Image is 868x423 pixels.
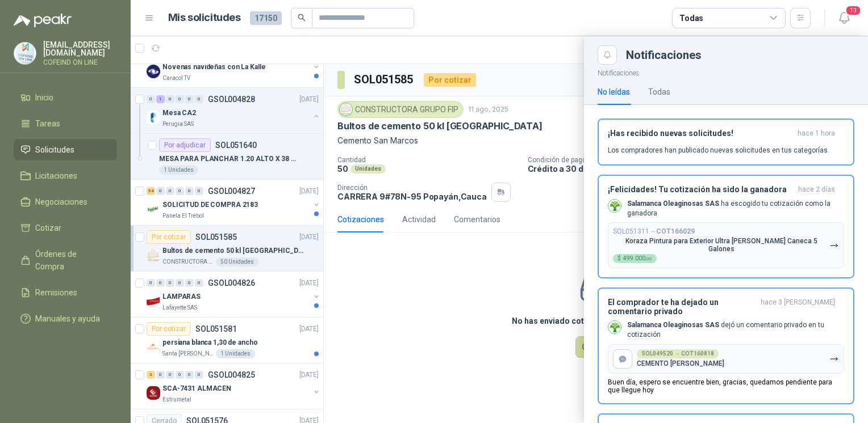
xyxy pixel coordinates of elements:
[798,185,835,194] span: hace 2 días
[761,298,835,316] span: hace 3 [PERSON_NAME]
[834,8,854,28] button: 13
[14,217,117,239] a: Cotizar
[14,165,117,187] a: Licitaciones
[608,129,793,138] h3: ¡Has recibido nuevas solicitudes!
[623,256,652,261] span: 499.000
[250,11,282,25] span: 17150
[679,12,703,24] div: Todas
[35,222,61,234] span: Cotizar
[14,14,72,27] img: Logo peakr
[598,86,630,98] div: No leídas
[627,320,844,340] p: dejó un comentario privado en tu cotización
[35,248,106,273] span: Órdenes de Compra
[648,86,670,98] div: Todas
[584,65,868,79] p: Notificaciones
[613,254,657,263] div: $
[598,119,854,166] button: ¡Has recibido nuevas solicitudes!hace 1 hora Los compradores han publicado nuevas solicitudes en ...
[608,200,621,212] img: Company Logo
[35,286,77,299] span: Remisiones
[608,145,829,155] p: Los compradores han publicado nuevas solicitudes en tus categorías.
[627,200,719,208] b: Salamanca Oleaginosas SAS
[656,227,695,235] b: COT166029
[608,222,844,268] button: SOL051311→COT166029Koraza Pintura para Exterior Ultra [PERSON_NAME] Caneca 5 Galones$499.000,00
[627,321,719,329] b: Salamanca Oleaginosas SAS
[645,256,652,261] span: ,00
[298,14,306,22] span: search
[798,129,835,138] span: hace 1 hora
[637,349,719,358] div: SOL049520 → COT160818
[14,191,117,213] a: Negociaciones
[14,243,117,277] a: Órdenes de Compra
[14,113,117,134] a: Tareas
[608,378,844,394] p: Buen día, espero se encuentre bien, gracias, quedamos pendiente para que llegue hoy
[43,41,117,57] p: [EMAIL_ADDRESS][DOMAIN_NAME]
[608,321,621,333] img: Company Logo
[35,312,100,325] span: Manuales y ayuda
[608,185,794,194] h3: ¡Felicidades! Tu cotización ha sido la ganadora
[845,5,861,16] span: 13
[14,87,117,108] a: Inicio
[598,175,854,279] button: ¡Felicidades! Tu cotización ha sido la ganadorahace 2 días Company LogoSalamanca Oleaginosas SAS ...
[43,59,117,66] p: COFEIND ON LINE
[608,344,844,374] button: SOL049520 → COT160818CEMENTO [PERSON_NAME]
[608,298,756,316] h3: El comprador te ha dejado un comentario privado
[627,199,844,218] p: ha escogido tu cotización como la ganadora
[613,237,829,253] p: Koraza Pintura para Exterior Ultra [PERSON_NAME] Caneca 5 Galones
[14,139,117,160] a: Solicitudes
[35,170,77,182] span: Licitaciones
[14,308,117,329] a: Manuales y ayuda
[14,43,36,64] img: Company Logo
[637,359,724,367] p: CEMENTO [PERSON_NAME]
[598,287,854,404] button: El comprador te ha dejado un comentario privadohace 3 [PERSON_NAME] Company LogoSalamanca Oleagin...
[35,91,53,104] span: Inicio
[14,282,117,303] a: Remisiones
[613,227,695,236] p: SOL051311 →
[35,143,74,156] span: Solicitudes
[626,49,854,61] div: Notificaciones
[35,196,87,208] span: Negociaciones
[598,45,617,65] button: Close
[35,117,60,130] span: Tareas
[168,10,241,26] h1: Mis solicitudes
